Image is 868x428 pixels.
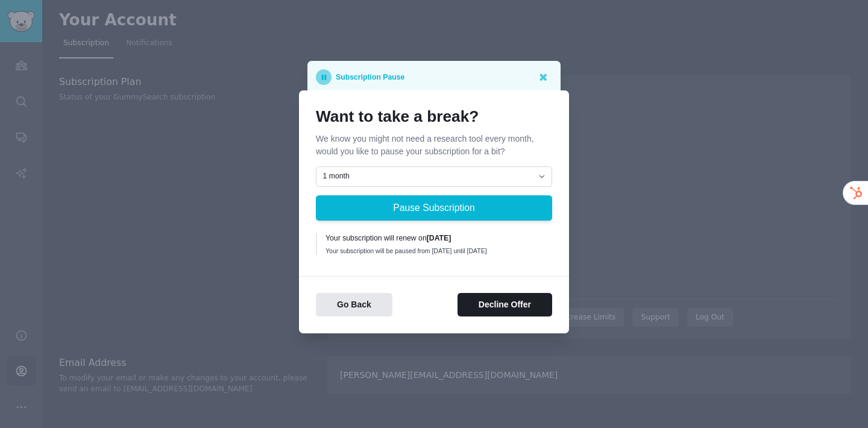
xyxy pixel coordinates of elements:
div: Your subscription will be paused from [DATE] until [DATE] [325,247,544,255]
p: Subscription Pause [336,69,404,85]
p: We know you might not need a research tool every month, would you like to pause your subscription... [316,133,552,158]
h1: Want to take a break? [316,107,552,127]
button: Go Back [316,293,392,316]
div: Your subscription will renew on [325,233,544,244]
b: [DATE] [427,234,451,242]
button: Decline Offer [458,293,552,316]
button: Pause Subscription [316,195,552,221]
